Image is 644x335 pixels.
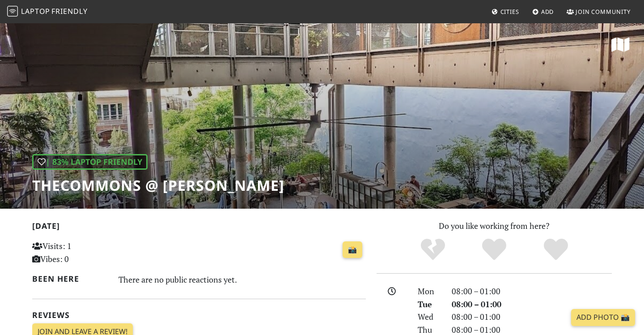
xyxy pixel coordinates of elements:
div: Definitely! [525,237,587,262]
span: Join Community [576,8,631,16]
div: 08:00 – 01:00 [446,285,617,298]
p: Do you like working from here? [377,219,612,232]
img: LaptopFriendly [7,6,18,17]
a: Add Photo 📸 [571,309,635,326]
a: Add [529,4,558,20]
span: Cities [500,8,519,16]
div: Wed [412,310,446,323]
div: 08:00 – 01:00 [446,310,617,323]
h2: [DATE] [32,221,366,234]
h2: Reviews [32,310,366,320]
div: 08:00 – 01:00 [446,298,617,311]
div: Mon [412,285,446,298]
span: Friendly [51,6,87,16]
div: Yes [463,237,525,262]
div: There are no public reactions yet. [119,272,366,287]
span: Add [541,8,554,16]
h1: theCOMMONS @ [PERSON_NAME] [32,177,284,194]
div: No [402,237,464,262]
a: 📸 [343,241,362,258]
a: LaptopFriendly LaptopFriendly [7,4,88,20]
p: Visits: 1 Vibes: 0 [32,240,136,266]
div: | 83% Laptop Friendly [32,154,148,170]
span: Laptop [21,6,50,16]
h2: Been here [32,274,108,283]
a: Join Community [563,4,634,20]
a: Cities [488,4,523,20]
div: Tue [412,298,446,311]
